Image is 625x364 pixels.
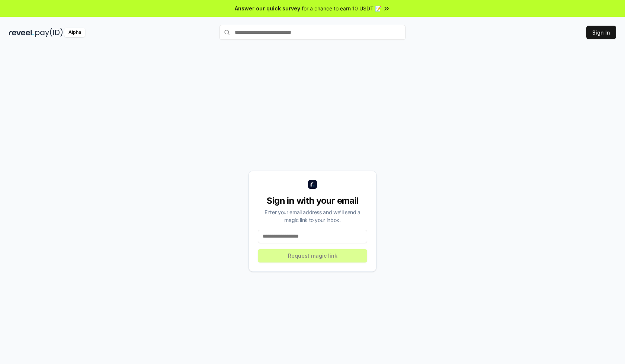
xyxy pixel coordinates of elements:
[258,208,367,224] div: Enter your email address and we’ll send a magic link to your inbox.
[235,4,300,12] span: Answer our quick survey
[64,28,85,37] div: Alpha
[35,28,63,37] img: pay_id
[302,4,381,12] span: for a chance to earn 10 USDT 📝
[308,180,317,189] img: logo_small
[9,28,34,37] img: reveel_dark
[586,26,616,39] button: Sign In
[258,195,367,207] div: Sign in with your email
